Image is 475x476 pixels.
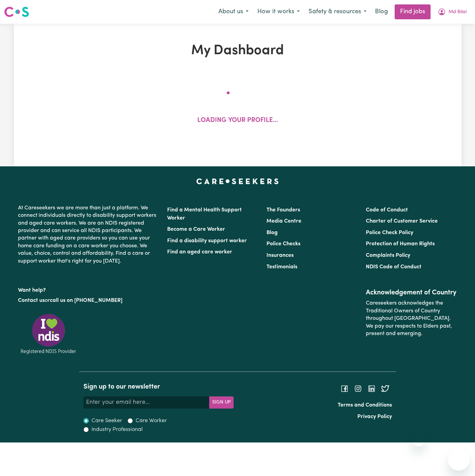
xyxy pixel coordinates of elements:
[266,207,300,213] a: The Founders
[371,4,392,19] a: Blog
[381,386,389,391] a: Follow Careseekers on Twitter
[395,4,431,19] a: Find jobs
[366,230,413,235] a: Police Check Policy
[366,289,457,297] h2: Acknowledgement of Country
[136,417,167,425] label: Care Worker
[196,179,279,184] a: Careseekers home page
[266,219,301,224] a: Media Centre
[354,386,362,391] a: Follow Careseekers on Instagram
[366,264,421,270] a: NDIS Code of Conduct
[266,230,278,235] a: Blog
[167,249,232,255] a: Find an aged care worker
[357,414,392,419] a: Privacy Policy
[18,294,159,307] p: or
[18,298,45,303] a: Contact us
[266,264,297,270] a: Testimonials
[197,116,278,126] p: Loading your profile...
[366,253,410,258] a: Complaints Policy
[4,4,29,20] a: Careseekers logo
[167,238,247,244] a: Find a disability support worker
[83,383,234,391] h2: Sign up to our newsletter
[266,241,300,247] a: Police Checks
[18,284,159,294] p: Want help?
[92,426,143,434] label: Industry Professional
[368,386,376,391] a: Follow Careseekers on LinkedIn
[18,313,79,355] img: Registered NDIS provider
[92,417,122,425] label: Care Seeker
[18,202,159,268] p: At Careseekers we are more than just a platform. We connect individuals directly to disability su...
[253,5,304,19] button: How it works
[366,241,435,247] a: Protection of Human Rights
[449,8,467,16] span: Md Bilal
[433,5,471,19] button: My Account
[167,227,225,232] a: Become a Care Worker
[448,449,470,471] iframe: Button to launch messaging window
[340,386,349,391] a: Follow Careseekers on Facebook
[366,219,438,224] a: Charter of Customer Service
[412,433,425,446] iframe: Close message
[50,298,122,303] a: call us on [PHONE_NUMBER]
[93,43,383,59] h1: My Dashboard
[83,396,210,409] input: Enter your email here...
[366,297,457,340] p: Careseekers acknowledges the Traditional Owners of Country throughout [GEOGRAPHIC_DATA]. We pay o...
[167,207,242,221] a: Find a Mental Health Support Worker
[4,6,29,18] img: Careseekers logo
[266,253,294,258] a: Insurances
[338,402,392,408] a: Terms and Conditions
[366,207,408,213] a: Code of Conduct
[209,396,234,409] button: Subscribe
[214,5,253,19] button: About us
[304,5,371,19] button: Safety & resources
